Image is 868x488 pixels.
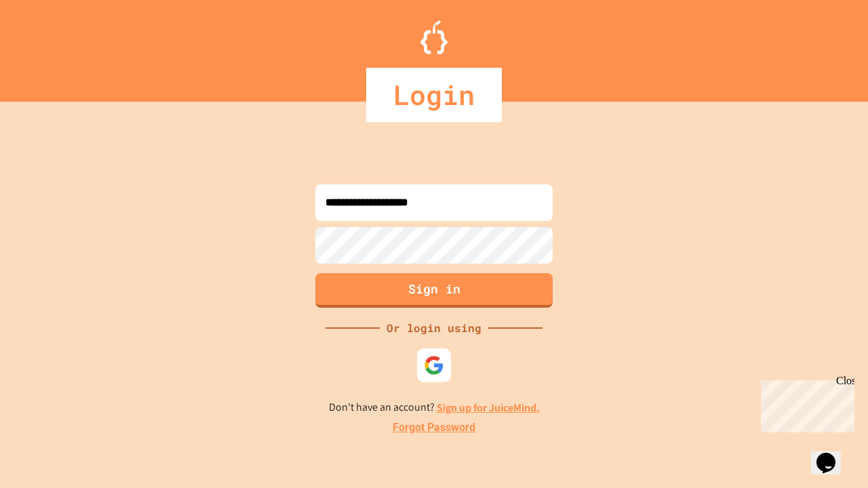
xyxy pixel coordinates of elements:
iframe: chat widget [811,434,854,474]
img: Logo.svg [420,20,448,54]
a: Forgot Password [393,420,475,436]
img: google-icon.svg [424,355,444,375]
a: Sign up for JuiceMind. [437,401,540,415]
button: Sign in [315,273,553,308]
iframe: chat widget [755,375,854,432]
p: Don't have an account? [329,399,540,416]
div: Or login using [380,320,488,336]
div: Login [366,68,502,122]
div: Chat with us now!Close [5,5,94,86]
